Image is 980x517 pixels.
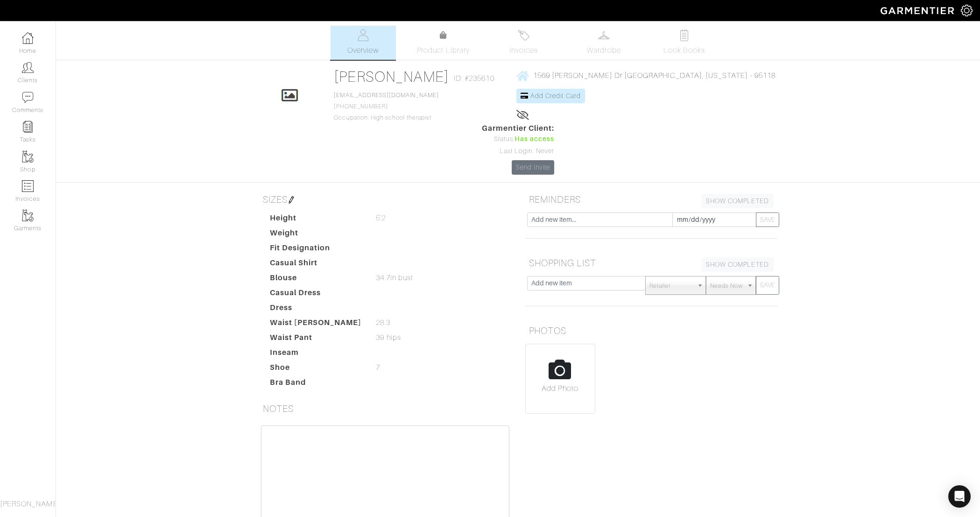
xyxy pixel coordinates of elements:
[527,276,646,290] input: Add new item
[263,227,369,242] dt: Weight
[263,287,369,302] dt: Casual Dress
[334,92,438,121] span: [PHONE_NUMBER] Occupation: High school therapist
[263,242,369,257] dt: Fit Designation
[22,180,34,192] img: orders-icon-0abe47150d42831381b5fb84f609e132dff9fe21cb692f30cb5eec754e2cba89.png
[948,485,971,508] div: Open Intercom Messenger
[263,362,369,377] dt: Shoe
[649,276,693,295] span: Retailer
[331,26,396,60] a: Overview
[22,92,34,103] img: comment-icon-a0a6a9ef722e966f86d9cbdc48e553b5cf19dbc54f86b18d962a5391bc8f6eb6.png
[263,272,369,287] dt: Blouse
[710,276,743,295] span: Needs Now
[876,2,961,19] img: garmentier-logo-header-white-b43fb05a5012e4ada735d5af1a66efaba907eab6374d6393d1fbf88cb4ef424d.png
[525,190,777,209] h5: REMINDERS
[22,210,34,221] img: garments-icon-b7da505a4dc4fd61783c78ac3ca0ef83fa9d6f193b1c9dc38574b1d14d53ca28.png
[411,30,476,56] a: Product Library
[518,29,529,41] img: orders-27d20c2124de7fd6de4e0e44c1d41de31381a507db9b33961299e4e07d508b8c.svg
[515,134,555,144] span: Has access
[263,377,369,392] dt: Bra Band
[22,121,34,133] img: reminder-icon-8004d30b9f0a5d33ae49ab947aed9ed385cf756f9e5892f1edd6e32f2345188e.png
[334,92,438,99] a: [EMAIL_ADDRESS][DOMAIN_NAME]
[334,68,449,85] a: [PERSON_NAME]
[678,29,690,41] img: todo-9ac3debb85659649dc8f770b8b6100bb5dab4b48dedcbae339e5042a72dfd3cc.svg
[525,254,777,272] h5: SHOPPING LIST
[376,272,413,283] span: 34.7in bust
[259,190,511,209] h5: SIZES
[702,257,774,272] a: SHOW COMPLETED
[454,73,494,84] span: ID: #235610
[259,399,511,418] h5: NOTES
[288,196,295,204] img: pen-cf24a1663064a2ec1b9c1bd2387e9de7a2fa800b781884d57f21acf72779bad2.png
[961,5,973,16] img: gear-icon-white-bd11855cb880d31180b6d7d6211b90ccbf57a29d726f0c71d8c61bd08dd39cc2.png
[756,212,779,227] button: SAVE
[512,160,555,175] a: Send Invite
[533,71,776,80] span: 1569 [PERSON_NAME] Dr [GEOGRAPHIC_DATA], [US_STATE] - 95118
[417,45,470,56] span: Product Library
[263,317,369,332] dt: Waist [PERSON_NAME]
[663,45,705,56] span: Look Books
[482,146,555,156] div: Last Login: Never
[598,29,610,41] img: wardrobe-487a4870c1b7c33e795ec22d11cfc2ed9d08956e64fb3008fe2437562e282088.svg
[376,332,401,343] span: 39 hips
[525,321,777,340] h5: PHOTOS
[347,45,379,56] span: Overview
[509,45,538,56] span: Invoices
[482,123,555,134] span: Garmentier Client:
[652,26,717,60] a: Look Books
[516,89,585,103] a: Add Credit Card
[482,134,555,144] div: Status:
[516,70,776,81] a: 1569 [PERSON_NAME] Dr [GEOGRAPHIC_DATA], [US_STATE] - 95118
[263,257,369,272] dt: Casual Shirt
[263,332,369,347] dt: Waist Pant
[587,45,620,56] span: Wardrobe
[376,362,380,373] span: 7
[357,29,369,41] img: basicinfo-40fd8af6dae0f16599ec9e87c0ef1c0a1fdea2edbe929e3d69a839185d80c458.svg
[376,317,390,328] span: 28.3
[527,212,673,227] input: Add new item...
[22,32,34,44] img: dashboard-icon-dbcd8f5a0b271acd01030246c82b418ddd0df26cd7fceb0bd07c9910d44c42f6.png
[376,212,385,224] span: 5'2
[22,62,34,73] img: clients-icon-6bae9207a08558b7cb47a8932f037763ab4055f8c8b6bfacd5dc20c3e0201464.png
[263,212,369,227] dt: Height
[491,26,557,60] a: Invoices
[756,276,779,295] button: SAVE
[702,194,774,208] a: SHOW COMPLETED
[571,26,637,60] a: Wardrobe
[22,151,34,163] img: garments-icon-b7da505a4dc4fd61783c78ac3ca0ef83fa9d6f193b1c9dc38574b1d14d53ca28.png
[263,302,369,317] dt: Dress
[530,92,581,99] span: Add Credit Card
[263,347,369,362] dt: Inseam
